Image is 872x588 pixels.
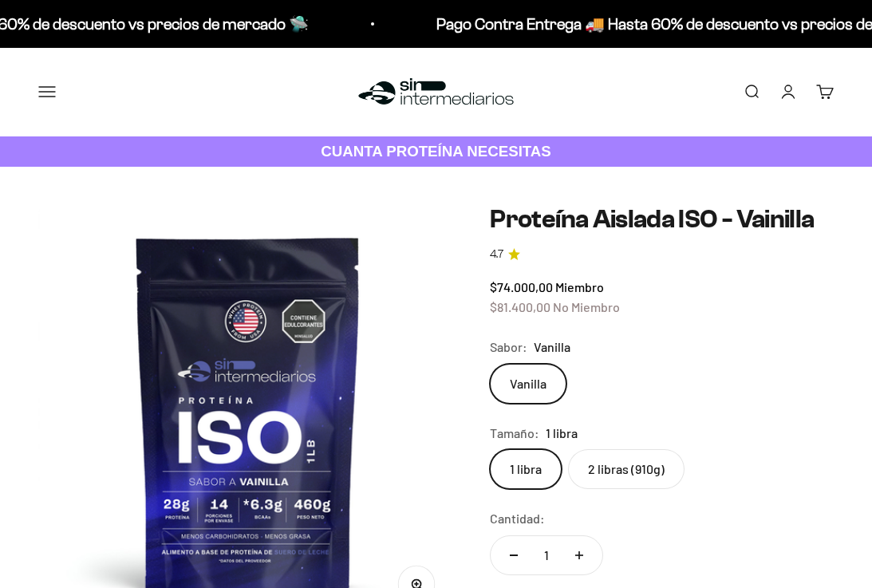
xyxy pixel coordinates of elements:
span: 1 libra [546,423,578,444]
legend: Sabor: [490,337,527,357]
span: $81.400,00 [490,299,550,314]
button: Aumentar cantidad [556,536,602,574]
strong: CUANTA PROTEÍNA NECESITAS [321,143,551,160]
button: Reducir cantidad [491,536,537,574]
span: Vanilla [534,337,570,357]
span: $74.000,00 [490,279,553,294]
a: 4.74.7 de 5.0 estrellas [490,246,834,263]
legend: Tamaño: [490,423,539,444]
h1: Proteína Aislada ISO - Vainilla [490,205,834,233]
label: Cantidad: [490,508,545,529]
span: No Miembro [553,299,620,314]
span: 4.7 [490,246,503,263]
span: Miembro [555,279,604,294]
